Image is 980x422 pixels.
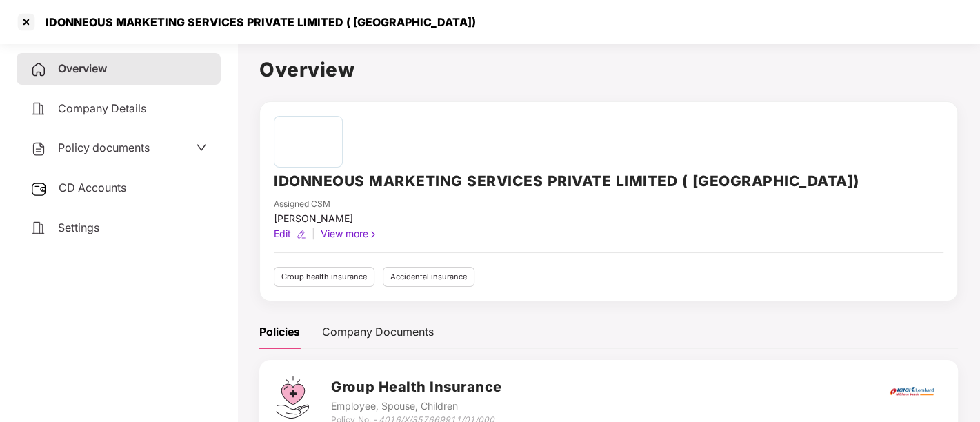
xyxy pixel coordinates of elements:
[58,221,99,234] span: Settings
[58,101,146,115] span: Company Details
[318,226,381,241] div: View more
[322,323,434,341] div: Company Documents
[274,267,374,287] div: Group health insurance
[259,323,300,341] div: Policies
[887,383,937,400] img: icici.png
[30,141,47,157] img: svg+xml;base64,PHN2ZyB4bWxucz0iaHR0cDovL3d3dy53My5vcmcvMjAwMC9zdmciIHdpZHRoPSIyNCIgaGVpZ2h0PSIyNC...
[274,211,353,226] div: [PERSON_NAME]
[276,376,309,419] img: svg+xml;base64,PHN2ZyB4bWxucz0iaHR0cDovL3d3dy53My5vcmcvMjAwMC9zdmciIHdpZHRoPSI0Ny43MTQiIGhlaWdodD...
[58,141,150,154] span: Policy documents
[58,61,107,75] span: Overview
[271,226,294,241] div: Edit
[37,15,476,29] div: IDONNEOUS MARKETING SERVICES PRIVATE LIMITED ( [GEOGRAPHIC_DATA])
[309,226,318,241] div: |
[331,376,501,398] h3: Group Health Insurance
[30,220,47,237] img: svg+xml;base64,PHN2ZyB4bWxucz0iaHR0cDovL3d3dy53My5vcmcvMjAwMC9zdmciIHdpZHRoPSIyNCIgaGVpZ2h0PSIyNC...
[331,399,501,414] div: Employee, Spouse, Children
[383,267,474,287] div: Accidental insurance
[196,142,207,153] span: down
[297,230,306,239] img: editIcon
[259,54,958,85] h1: Overview
[368,230,378,239] img: rightIcon
[30,181,48,197] img: svg+xml;base64,PHN2ZyB3aWR0aD0iMjUiIGhlaWdodD0iMjQiIHZpZXdCb3g9IjAgMCAyNSAyNCIgZmlsbD0ibm9uZSIgeG...
[59,181,126,194] span: CD Accounts
[274,198,353,211] div: Assigned CSM
[30,101,47,117] img: svg+xml;base64,PHN2ZyB4bWxucz0iaHR0cDovL3d3dy53My5vcmcvMjAwMC9zdmciIHdpZHRoPSIyNCIgaGVpZ2h0PSIyNC...
[274,170,859,192] h2: IDONNEOUS MARKETING SERVICES PRIVATE LIMITED ( [GEOGRAPHIC_DATA])
[30,61,47,78] img: svg+xml;base64,PHN2ZyB4bWxucz0iaHR0cDovL3d3dy53My5vcmcvMjAwMC9zdmciIHdpZHRoPSIyNCIgaGVpZ2h0PSIyNC...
